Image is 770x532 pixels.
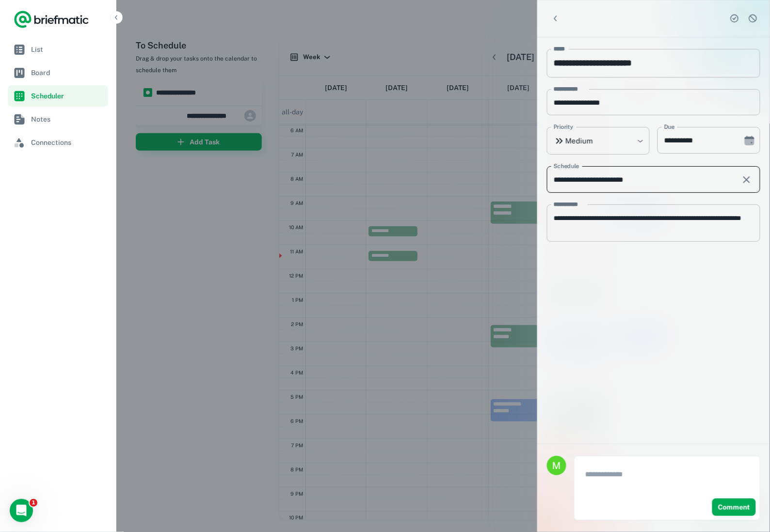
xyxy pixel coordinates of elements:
[31,114,104,125] span: Notes
[8,39,108,60] a: List
[547,127,650,155] div: Medium
[8,132,108,153] a: Connections
[740,131,759,150] button: Choose date, selected date is Sep 24, 2025
[31,137,104,148] span: Connections
[664,123,675,131] label: Due
[8,62,108,83] a: Board
[10,499,33,522] iframe: Intercom live chat
[554,162,579,171] label: Schedule
[14,10,89,29] a: Logo
[31,44,104,55] span: List
[712,499,756,516] button: Comment
[727,11,742,26] button: Complete task
[537,37,770,444] div: scrollable content
[547,10,564,27] button: Back
[554,123,574,131] label: Priority
[30,499,37,507] span: 1
[746,11,760,26] button: Dismiss task
[547,456,566,475] div: M
[31,91,104,101] span: Scheduler
[31,67,104,78] span: Board
[8,85,108,107] a: Scheduler
[8,109,108,130] a: Notes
